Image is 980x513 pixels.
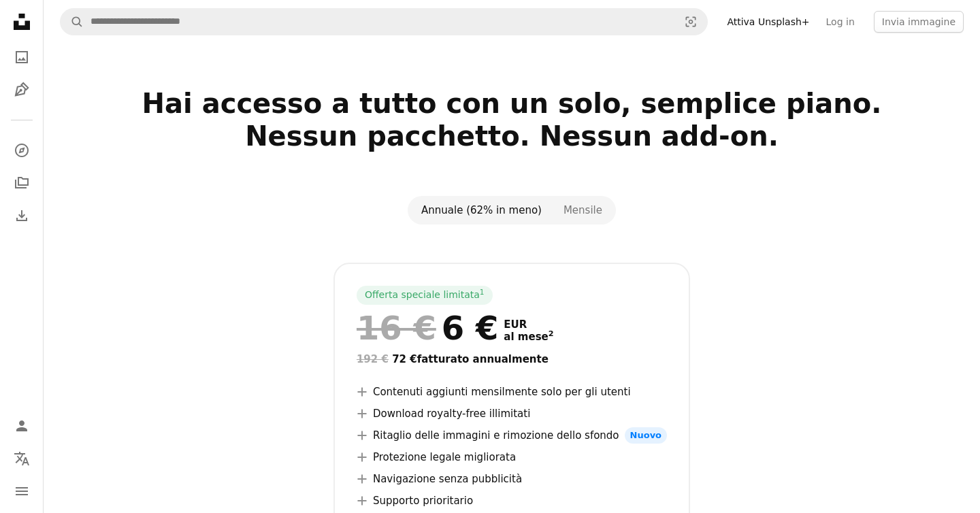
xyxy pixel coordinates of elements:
[477,288,487,302] a: 1
[357,351,667,367] div: 72 € fatturato annualmente
[8,8,35,38] a: Home — Unsplash
[8,445,35,472] button: Lingua
[504,331,553,343] span: al mese
[719,11,817,33] a: Attiva Unsplash+
[357,449,667,465] li: Protezione legale migliorata
[61,9,84,35] button: Cerca su Unsplash
[8,478,35,505] button: Menu
[625,427,667,444] span: Nuovo
[480,288,485,296] sup: 1
[8,76,35,103] a: Illustrazioni
[357,406,667,422] li: Download royalty-free illimitati
[553,199,613,222] button: Mensile
[357,310,436,346] span: 16 €
[818,11,863,33] a: Log in
[8,202,35,229] a: Cronologia download
[357,286,493,305] div: Offerta speciale limitata
[8,44,35,71] a: Foto
[357,310,498,346] div: 6 €
[357,427,667,444] li: Ritaglio delle immagini e rimozione dello sfondo
[410,199,553,222] button: Annuale (62% in meno)
[8,137,35,164] a: Esplora
[60,8,708,35] form: Trova visual in tutto il sito
[8,169,35,197] a: Collezioni
[357,471,667,487] li: Navigazione senza pubblicità
[73,87,950,185] h2: Hai accesso a tutto con un solo, semplice piano. Nessun pacchetto. Nessun add-on.
[504,318,553,331] span: EUR
[357,353,389,365] span: 192 €
[357,384,667,400] li: Contenuti aggiunti mensilmente solo per gli utenti
[674,9,707,35] button: Ricerca visiva
[8,412,35,440] a: Accedi / Registrati
[549,329,554,338] sup: 2
[874,11,964,33] button: Invia immagine
[546,331,557,343] a: 2
[357,493,667,509] li: Supporto prioritario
